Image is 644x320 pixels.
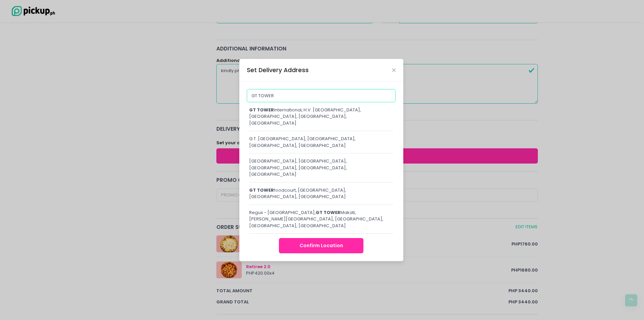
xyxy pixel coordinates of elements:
button: Close [392,68,396,72]
span: GT TOWER [249,187,274,193]
div: International, H.V. [GEOGRAPHIC_DATA], [GEOGRAPHIC_DATA], [GEOGRAPHIC_DATA], [GEOGRAPHIC_DATA] [249,107,393,127]
button: Confirm Location [279,238,363,253]
span: GT TOWER [249,107,274,113]
div: Regus - [GEOGRAPHIC_DATA], Makati, [PERSON_NAME][GEOGRAPHIC_DATA], [GEOGRAPHIC_DATA], [GEOGRAPHIC... [249,209,393,229]
div: foodcourt, [GEOGRAPHIC_DATA], [GEOGRAPHIC_DATA], [GEOGRAPHIC_DATA] [249,187,393,200]
div: Set Delivery Address [247,66,309,74]
input: Delivery Address [247,89,396,102]
div: G.T. [GEOGRAPHIC_DATA], [GEOGRAPHIC_DATA], [GEOGRAPHIC_DATA], [GEOGRAPHIC_DATA] [249,135,393,149]
div: [GEOGRAPHIC_DATA], [GEOGRAPHIC_DATA], [GEOGRAPHIC_DATA], [GEOGRAPHIC_DATA], [GEOGRAPHIC_DATA] [249,158,393,178]
span: GT TOWER [316,209,340,216]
